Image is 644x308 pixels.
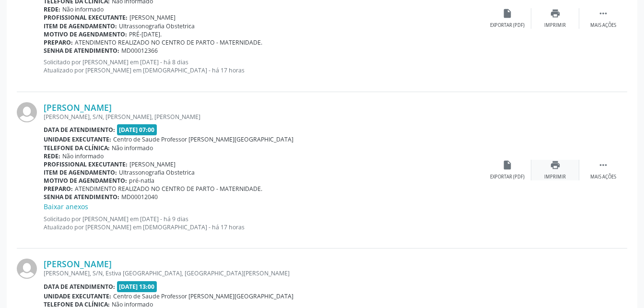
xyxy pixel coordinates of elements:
div: Mais ações [590,22,616,29]
b: Item de agendamento: [44,22,117,30]
div: Mais ações [590,174,616,180]
span: Centro de Saude Professor [PERSON_NAME][GEOGRAPHIC_DATA] [113,135,293,143]
span: pré-natla [129,177,154,185]
span: ATENDIMENTO REALIZADO NO CENTRO DE PARTO - MATERNIDADE. [75,38,262,47]
i: print [550,8,561,19]
i: print [550,160,561,170]
b: Senha de atendimento: [44,193,119,201]
span: [DATE] 07:00 [117,124,157,135]
b: Rede: [44,5,60,13]
span: [PERSON_NAME] [129,13,176,22]
span: Centro de Saude Professor [PERSON_NAME][GEOGRAPHIC_DATA] [113,292,293,300]
b: Data de atendimento: [44,283,115,291]
span: Ultrassonografia Obstetrica [119,168,195,177]
b: Unidade executante: [44,135,111,143]
b: Profissional executante: [44,160,128,168]
div: Exportar (PDF) [490,22,525,29]
span: Não informado [62,152,104,160]
p: Solicitado por [PERSON_NAME] em [DATE] - há 9 dias Atualizado por [PERSON_NAME] em [DEMOGRAPHIC_D... [44,215,483,231]
i: insert_drive_file [502,160,513,170]
b: Item de agendamento: [44,168,117,177]
b: Motivo de agendamento: [44,177,127,185]
span: ATENDIMENTO REALIZADO NO CENTRO DE PARTO - MATERNIDADE. [75,185,262,193]
img: img [17,102,37,122]
span: [DATE] 13:00 [117,281,157,292]
i:  [598,160,609,170]
i: insert_drive_file [502,8,513,19]
b: Telefone da clínica: [44,144,110,152]
span: MD00012366 [121,47,158,55]
b: Data de atendimento: [44,126,115,134]
span: Não informado [112,144,153,152]
a: [PERSON_NAME] [44,102,112,113]
i:  [598,8,609,19]
a: Baixar anexos [44,202,88,211]
span: Não informado [62,5,104,13]
div: [PERSON_NAME], S/N, Estiva [GEOGRAPHIC_DATA], [GEOGRAPHIC_DATA][PERSON_NAME] [44,269,483,277]
b: Motivo de agendamento: [44,30,127,38]
span: Ultrassonografia Obstetrica [119,22,195,30]
span: PRÉ-[DATE]. [129,30,162,38]
b: Senha de atendimento: [44,47,119,55]
b: Profissional executante: [44,13,128,22]
span: MD00012040 [121,193,158,201]
div: Imprimir [544,174,566,180]
span: [PERSON_NAME] [129,160,176,168]
p: Solicitado por [PERSON_NAME] em [DATE] - há 8 dias Atualizado por [PERSON_NAME] em [DEMOGRAPHIC_D... [44,58,483,74]
div: Exportar (PDF) [490,174,525,180]
b: Preparo: [44,185,73,193]
div: [PERSON_NAME], S/N, [PERSON_NAME], [PERSON_NAME] [44,113,483,121]
a: [PERSON_NAME] [44,259,112,269]
img: img [17,259,37,279]
div: Imprimir [544,22,566,29]
b: Rede: [44,152,60,160]
b: Unidade executante: [44,292,111,300]
b: Preparo: [44,38,73,47]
